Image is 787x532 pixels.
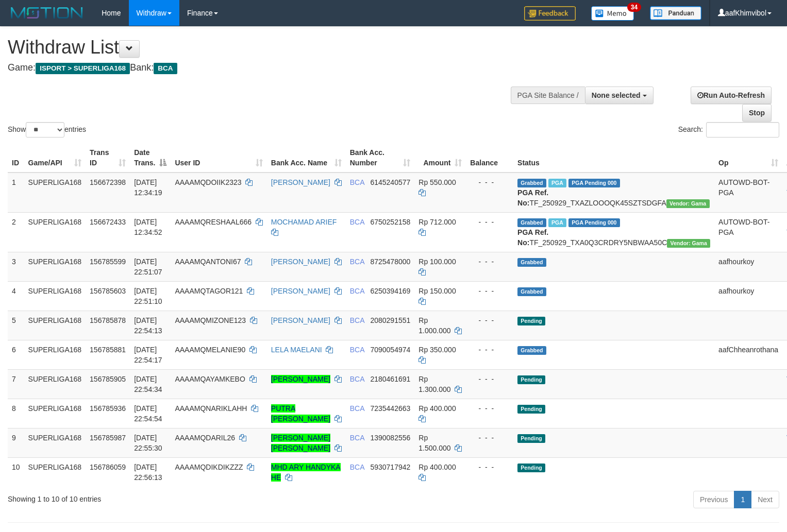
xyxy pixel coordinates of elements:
[90,178,126,186] span: 156672398
[8,5,86,21] img: MOTION_logo.png
[267,143,346,173] th: Bank Acc. Name: activate to sort column ascending
[350,463,364,471] span: BCA
[350,434,364,442] span: BCA
[90,404,126,413] span: 156785936
[742,104,772,122] a: Stop
[90,316,126,324] span: 156785878
[175,434,235,442] span: AAAAMQDARIL26
[470,315,509,325] div: - - -
[36,63,130,74] span: ISPORT > SUPERLIGA168
[24,281,86,311] td: SUPERLIGA168
[271,258,330,266] a: [PERSON_NAME]
[667,239,710,248] span: Vendor URL: https://trx31.1velocity.biz
[271,463,341,482] a: MHD ARY HANDYKA HE
[418,375,450,393] span: Rp 1.300.000
[134,434,162,452] span: [DATE] 22:55:30
[24,252,86,281] td: SUPERLIGA168
[24,173,86,213] td: SUPERLIGA168
[175,316,246,324] span: AAAAMQMIZONE123
[370,404,410,413] span: Copy 7235442663 to clipboard
[470,462,509,472] div: - - -
[134,258,162,276] span: [DATE] 22:51:07
[524,6,576,21] img: Feedback.jpg
[350,258,364,266] span: BCA
[346,143,415,173] th: Bank Acc. Number: activate to sort column ascending
[271,434,330,452] a: [PERSON_NAME] [PERSON_NAME]
[350,346,364,354] span: BCA
[8,490,320,504] div: Showing 1 to 10 of 10 entries
[714,281,782,311] td: aafhourkoy
[90,463,126,471] span: 156786059
[418,316,450,335] span: Rp 1.000.000
[517,346,546,355] span: Grabbed
[370,434,410,442] span: Copy 1390082556 to clipboard
[568,218,620,227] span: PGA Pending
[271,375,330,383] a: [PERSON_NAME]
[517,218,546,227] span: Grabbed
[370,287,410,295] span: Copy 6250394169 to clipboard
[8,63,514,73] h4: Game: Bank:
[24,311,86,340] td: SUPERLIGA168
[470,256,509,267] div: - - -
[517,188,548,207] b: PGA Ref. No:
[8,428,24,457] td: 9
[418,346,456,354] span: Rp 350.000
[418,218,456,226] span: Rp 712.000
[8,122,86,138] label: Show entries
[8,173,24,213] td: 1
[24,340,86,369] td: SUPERLIGA168
[592,91,641,99] span: None selected
[350,404,364,413] span: BCA
[678,122,779,138] label: Search:
[414,143,466,173] th: Amount: activate to sort column ascending
[24,399,86,428] td: SUPERLIGA168
[470,345,509,355] div: - - -
[470,403,509,414] div: - - -
[24,457,86,487] td: SUPERLIGA168
[134,287,162,305] span: [DATE] 22:51:10
[350,316,364,324] span: BCA
[517,287,546,296] span: Grabbed
[86,143,130,173] th: Trans ID: activate to sort column ascending
[517,228,548,247] b: PGA Ref. No:
[90,375,126,383] span: 156785905
[418,258,456,266] span: Rp 100.000
[8,340,24,369] td: 6
[706,122,779,138] input: Search:
[90,287,126,295] span: 156785603
[470,374,509,384] div: - - -
[24,212,86,252] td: SUPERLIGA168
[350,375,364,383] span: BCA
[548,179,566,187] span: Marked by aafsoycanthlai
[175,375,245,383] span: AAAAMQAYAMKEBO
[175,287,243,295] span: AAAAMQTAGOR121
[171,143,266,173] th: User ID: activate to sort column ascending
[134,178,162,197] span: [DATE] 12:34:19
[517,317,545,325] span: Pending
[130,143,171,173] th: Date Trans.: activate to sort column descending
[517,405,545,414] span: Pending
[24,143,86,173] th: Game/API: activate to sort column ascending
[511,87,585,104] div: PGA Site Balance /
[714,340,782,369] td: aafChheanrothana
[8,369,24,399] td: 7
[370,346,410,354] span: Copy 7090054974 to clipboard
[90,218,126,226] span: 156672433
[134,346,162,364] span: [DATE] 22:54:17
[714,143,782,173] th: Op: activate to sort column ascending
[370,218,410,226] span: Copy 6750252158 to clipboard
[548,218,566,227] span: Marked by aafsoycanthlai
[90,434,126,442] span: 156785987
[154,63,177,74] span: BCA
[517,464,545,472] span: Pending
[175,404,247,413] span: AAAAMQNARIKLAHH
[8,281,24,311] td: 4
[470,433,509,443] div: - - -
[8,252,24,281] td: 3
[134,218,162,236] span: [DATE] 12:34:52
[175,178,241,186] span: AAAAMQDOIIK2323
[693,491,734,508] a: Previous
[271,287,330,295] a: [PERSON_NAME]
[714,212,782,252] td: AUTOWD-BOT-PGA
[370,316,410,324] span: Copy 2080291551 to clipboard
